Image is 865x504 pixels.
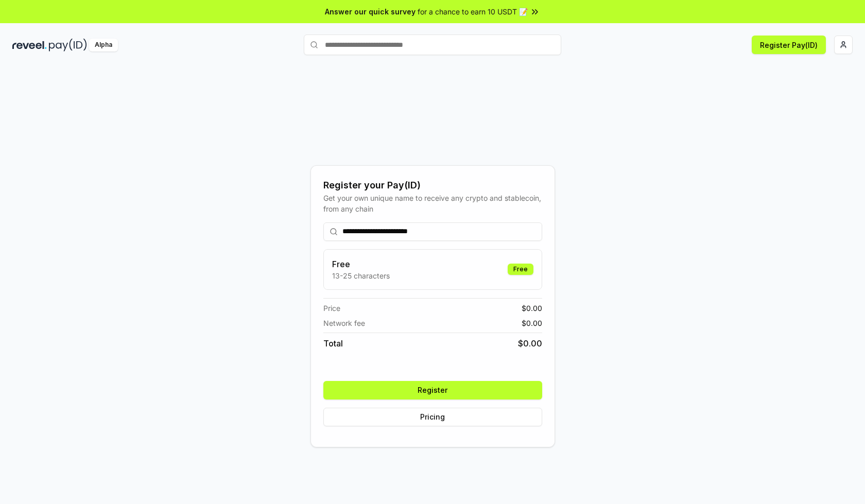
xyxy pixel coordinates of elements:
button: Register [323,381,542,399]
span: $ 0.00 [518,337,542,350]
span: Total [323,337,343,350]
div: Free [508,264,533,275]
div: Get your own unique name to receive any crypto and stablecoin, from any chain [323,193,542,214]
img: reveel_dark [12,39,47,51]
button: Pricing [323,408,542,426]
div: Alpha [89,39,118,51]
p: 13-25 characters [332,270,390,281]
span: $ 0.00 [522,303,542,314]
span: $ 0.00 [522,318,542,328]
h3: Free [332,258,390,270]
button: Register Pay(ID) [752,36,826,54]
img: pay_id [49,39,87,51]
div: Register your Pay(ID) [323,178,542,193]
span: Price [323,303,340,314]
span: for a chance to earn 10 USDT 📝 [418,6,528,17]
span: Answer our quick survey [325,6,416,17]
span: Network fee [323,318,365,328]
